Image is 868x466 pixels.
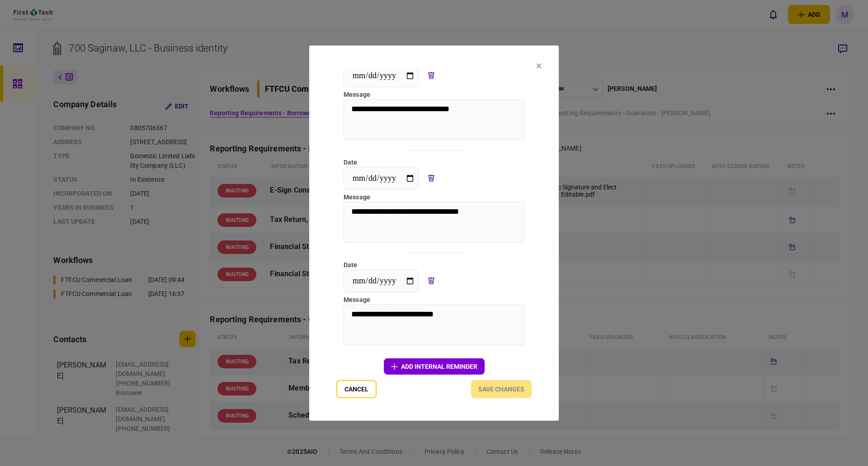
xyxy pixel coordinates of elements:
div: Date [344,260,524,269]
div: message [344,295,524,304]
button: Cancel [336,380,377,398]
button: deletion [423,273,439,289]
button: add Internal reminder [384,358,485,375]
div: Date [344,157,524,167]
button: deletion [423,67,439,84]
div: message [344,89,524,99]
button: deletion [423,170,439,186]
div: message [344,192,524,202]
